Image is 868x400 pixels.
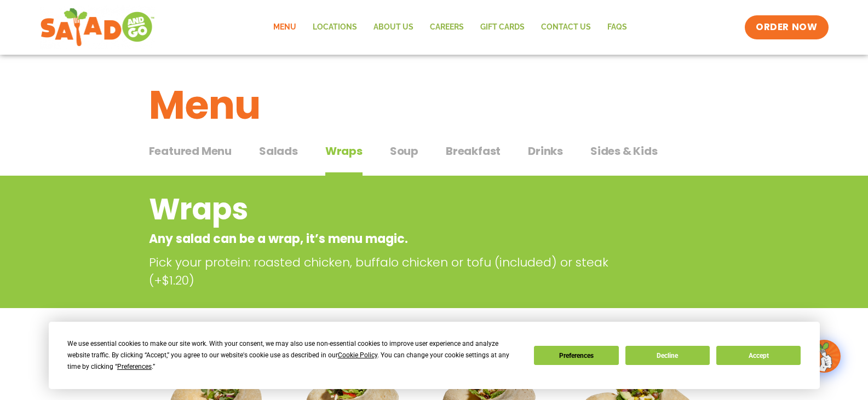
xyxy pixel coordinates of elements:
[265,15,304,40] a: Menu
[716,346,801,365] button: Accept
[149,139,720,176] div: Tabbed content
[67,338,521,373] div: We use essential cookies to make our site work. With your consent, we may also use non-essential ...
[422,15,472,40] a: Careers
[49,322,820,389] div: Cookie Consent Prompt
[599,15,635,40] a: FAQs
[149,143,232,159] span: Featured Menu
[809,341,840,372] img: wpChatIcon
[149,253,636,289] p: Pick your protein: roasted chicken, buffalo chicken or tofu (included) or steak (+$1.20)
[304,15,365,40] a: Locations
[149,230,631,248] p: Any salad can be a wrap, it’s menu magic.
[745,15,828,39] a: ORDER NOW
[149,187,631,231] h2: Wraps
[534,346,618,365] button: Preferences
[259,143,298,159] span: Salads
[365,15,422,40] a: About Us
[325,143,363,159] span: Wraps
[472,15,533,40] a: GIFT CARDS
[40,5,156,49] img: new-SAG-logo-768×292
[590,143,658,159] span: Sides & Kids
[338,351,377,359] span: Cookie Policy
[533,15,599,40] a: Contact Us
[446,143,501,159] span: Breakfast
[625,346,710,365] button: Decline
[528,143,563,159] span: Drinks
[390,143,418,159] span: Soup
[149,76,720,135] h1: Menu
[756,21,817,34] span: ORDER NOW
[117,363,152,370] span: Preferences
[265,15,635,40] nav: Menu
